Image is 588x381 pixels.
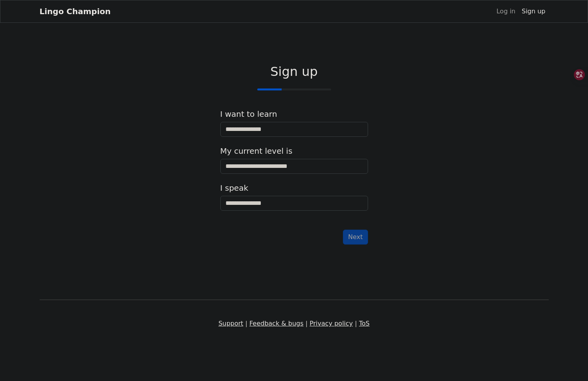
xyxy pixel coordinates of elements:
a: Log in [493,4,518,19]
h2: Sign up [220,64,368,79]
div: | | | [35,319,553,328]
a: Sign up [518,4,548,19]
a: Support [218,320,243,327]
a: Lingo Champion [40,4,111,19]
label: I want to learn [220,109,277,119]
label: I speak [220,183,249,193]
a: ToS [359,320,370,327]
a: Privacy policy [310,320,353,327]
label: My current level is [220,146,293,156]
a: Feedback & bugs [249,320,304,327]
